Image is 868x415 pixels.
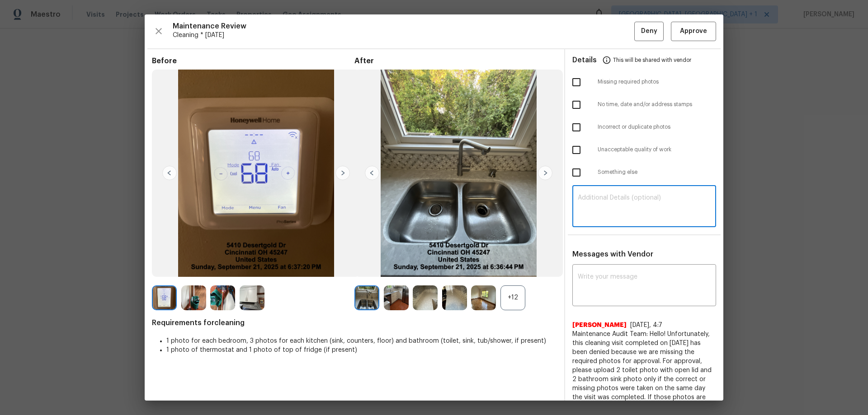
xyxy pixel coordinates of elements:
[572,321,627,330] span: [PERSON_NAME]
[565,71,723,93] div: Missing required photos
[152,318,557,327] span: Requirements for cleaning
[166,345,557,354] li: 1 photo of thermostat and 1 photo of top of fridge (if present)
[173,31,634,40] span: Cleaning * [DATE]
[354,56,557,65] span: After
[538,166,552,180] img: right-chevron-button-url
[565,93,723,116] div: No time, date and/or address stamps
[152,56,354,65] span: Before
[572,49,597,71] span: Details
[565,139,723,161] div: Unacceptable quality of work
[630,322,662,328] span: [DATE], 4:7
[598,101,716,108] span: No time, date and/or address stamps
[598,123,716,131] span: Incorrect or duplicate photos
[680,26,707,37] span: Approve
[572,251,653,258] span: Messages with Vendor
[671,22,716,41] button: Approve
[641,26,657,37] span: Deny
[613,49,691,71] span: This will be shared with vendor
[598,146,716,154] span: Unacceptable quality of work
[565,116,723,139] div: Incorrect or duplicate photos
[598,168,716,176] span: Something else
[335,166,350,180] img: right-chevron-button-url
[166,336,557,345] li: 1 photo for each bedroom, 3 photos for each kitchen (sink, counters, floor) and bathroom (toilet,...
[365,166,379,180] img: left-chevron-button-url
[565,161,723,184] div: Something else
[598,78,716,86] span: Missing required photos
[500,285,525,310] div: +12
[634,22,664,41] button: Deny
[162,166,177,180] img: left-chevron-button-url
[173,22,634,31] span: Maintenance Review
